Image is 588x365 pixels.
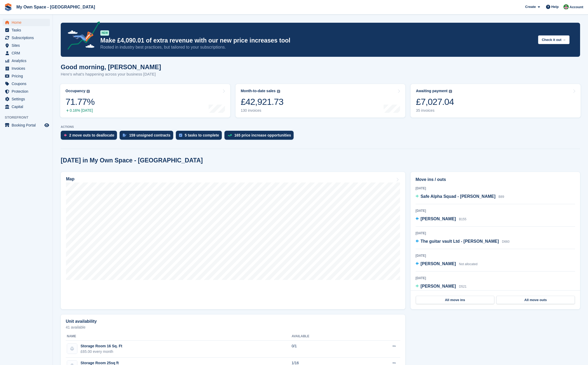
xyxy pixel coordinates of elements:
a: menu [3,34,50,41]
img: blank-unit-type-icon-ffbac7b88ba66c5e286b0e438baccc4b9c83835d4c34f86887a83fc20ec27e7b.svg [67,344,77,354]
a: All move ins [416,296,494,304]
img: stora-icon-8386f47178a22dfd0bd8f6a31ec36ba5ce8667c1dd55bd0f319d3a0aa187defe.svg [4,3,12,11]
div: £42,921.73 [241,96,284,107]
span: Booking Portal [12,121,43,129]
img: price_increase_opportunities-93ffe204e8149a01c8c9dc8f82e8f89637d9d84a8eef4429ea346261dce0b2c0.svg [228,134,232,137]
a: menu [3,95,50,103]
a: Map [61,172,405,309]
h1: Good morning, [PERSON_NAME] [61,63,161,71]
th: Name [66,332,292,341]
a: menu [3,88,50,95]
span: Invoices [12,65,43,72]
a: Month-to-date sales £42,921.73 130 invoices [236,84,406,118]
span: Capital [12,103,43,110]
a: [PERSON_NAME] D521 [416,283,467,290]
a: 165 price increase opportunities [224,131,297,142]
span: Account [570,4,583,10]
span: CRM [12,49,43,57]
span: Tasks [12,26,43,34]
a: menu [3,103,50,110]
span: Protection [12,88,43,95]
h2: Map [66,177,74,181]
img: icon-info-grey-7440780725fd019a000dd9b08b2336e03edf1995a4989e88bcd33f0948082b44.svg [449,90,452,93]
img: task-75834270c22a3079a89374b754ae025e5fb1db73e45f91037f5363f120a921f8.svg [179,134,182,137]
span: Safe Alpha Squad - [PERSON_NAME] [421,194,496,199]
div: Storage Room 16 Sq. Ft [81,343,122,349]
div: [DATE] [416,186,575,191]
button: Check it out → [538,35,570,44]
th: Available [292,332,359,341]
p: ACTIONS [61,125,580,129]
a: The guitar vault Ltd - [PERSON_NAME] D660 [416,238,510,245]
a: Awaiting payment £7,027.04 35 invoices [411,84,581,118]
div: Month-to-date sales [241,89,276,93]
span: [PERSON_NAME] [421,284,456,288]
span: Home [12,19,43,26]
p: Here's what's happening across your business [DATE] [61,71,161,77]
div: 35 invoices [416,108,454,113]
div: 0.16% [DATE] [65,108,95,113]
a: menu [3,80,50,87]
div: 165 price increase opportunities [234,133,291,137]
span: Not allocated [459,262,477,266]
div: NEW [100,30,109,36]
span: Coupons [12,80,43,87]
h2: Move ins / outs [416,176,575,183]
div: 159 unsigned contracts [129,133,170,137]
a: Safe Alpha Squad - [PERSON_NAME] B89 [416,193,504,200]
h2: [DATE] in My Own Space - [GEOGRAPHIC_DATA] [61,157,203,164]
a: menu [3,72,50,80]
a: 2 move outs to deallocate [61,131,120,142]
span: D660 [502,240,510,244]
a: menu [3,49,50,57]
a: [PERSON_NAME] B155 [416,216,467,223]
span: Subscriptions [12,34,43,41]
a: Occupancy 71.77% 0.16% [DATE] [60,84,230,118]
span: Create [525,4,536,10]
p: 41 available [66,325,400,329]
div: [DATE] [416,231,575,236]
a: menu [3,42,50,49]
div: £7,027.04 [416,96,454,107]
p: Rooted in industry best practices, but tailored to your subscriptions. [100,44,534,50]
span: D521 [459,285,467,288]
div: 71.77% [65,96,95,107]
a: [PERSON_NAME] Not allocated [416,261,478,268]
div: Awaiting payment [416,89,448,93]
span: [PERSON_NAME] [421,217,456,221]
span: Storefront [5,115,53,120]
div: [DATE] [416,276,575,280]
span: [PERSON_NAME] [421,261,456,266]
a: Preview store [44,122,50,128]
a: All move outs [496,296,575,304]
span: The guitar vault Ltd - [PERSON_NAME] [421,239,499,244]
a: menu [3,57,50,64]
span: B155 [459,217,466,221]
a: My Own Space - [GEOGRAPHIC_DATA] [14,3,97,11]
td: 0/1 [292,341,359,358]
div: £65.00 every month [81,349,122,354]
div: 5 tasks to complete [185,133,219,137]
span: Settings [12,95,43,103]
a: menu [3,65,50,72]
div: Occupancy [65,89,85,93]
img: contract_signature_icon-13c848040528278c33f63329250d36e43548de30e8caae1d1a13099fd9432cc5.svg [123,134,126,137]
img: price-adjustments-announcement-icon-8257ccfd72463d97f412b2fc003d46551f7dbcb40ab6d574587a9cd5c0d94... [63,21,100,52]
h2: Unit availability [66,319,97,324]
a: menu [3,121,50,129]
div: [DATE] [416,208,575,213]
span: Sites [12,42,43,49]
span: Help [551,4,559,10]
div: [DATE] [416,253,575,258]
img: move_outs_to_deallocate_icon-f764333ba52eb49d3ac5e1228854f67142a1ed5810a6f6cc68b1a99e826820c5.svg [64,134,67,137]
a: menu [3,19,50,26]
img: icon-info-grey-7440780725fd019a000dd9b08b2336e03edf1995a4989e88bcd33f0948082b44.svg [87,90,90,93]
div: 2 move outs to deallocate [69,133,114,137]
span: B89 [498,195,504,199]
div: 130 invoices [241,108,284,113]
a: menu [3,26,50,34]
img: icon-info-grey-7440780725fd019a000dd9b08b2336e03edf1995a4989e88bcd33f0948082b44.svg [277,90,280,93]
p: Make £4,090.01 of extra revenue with our new price increases tool [100,37,534,44]
img: Millie Webb [563,4,569,10]
span: Pricing [12,72,43,80]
